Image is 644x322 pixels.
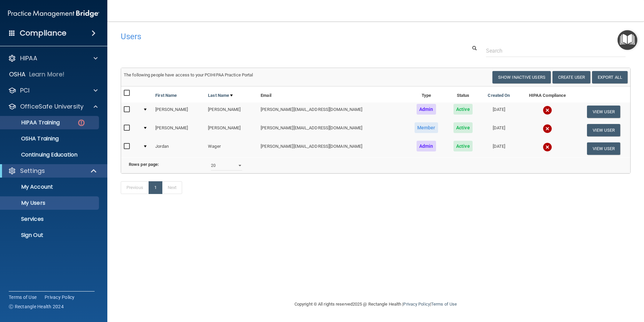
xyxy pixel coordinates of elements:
td: [PERSON_NAME][EMAIL_ADDRESS][DOMAIN_NAME] [258,121,406,139]
td: [PERSON_NAME] [153,103,205,121]
p: My Users [4,200,96,206]
span: The following people have access to your PCIHIPAA Practice Portal [124,72,253,77]
button: View User [587,142,620,155]
span: Admin [417,141,436,151]
td: Jordan [153,139,205,157]
p: Continuing Education [4,151,96,158]
span: Active [453,104,473,115]
p: My Account [4,184,96,190]
button: View User [587,106,620,118]
th: HIPAA Compliance [518,86,577,103]
img: cross.ca9f0e7f.svg [543,106,552,115]
h4: Compliance [20,28,66,38]
td: [DATE] [480,139,518,157]
img: cross.ca9f0e7f.svg [543,142,552,152]
p: OfficeSafe University [20,103,84,111]
a: Terms of Use [9,294,37,301]
button: Open Resource Center [618,30,637,50]
th: Type [406,86,446,103]
input: Search [486,45,626,57]
b: Rows per page: [129,162,159,167]
span: Admin [417,104,436,115]
a: Privacy Policy [45,294,75,301]
th: Status [446,86,480,103]
p: Services [4,216,96,222]
div: Copyright © All rights reserved 2025 @ Rectangle Health | | [253,294,498,315]
p: HIPAA Training [4,119,60,126]
td: [PERSON_NAME] [205,103,258,121]
p: Settings [20,167,45,175]
p: Learn More! [29,70,65,78]
a: 1 [149,181,162,194]
span: Active [453,122,473,133]
td: [PERSON_NAME][EMAIL_ADDRESS][DOMAIN_NAME] [258,103,406,121]
a: First Name [155,91,177,100]
img: danger-circle.6113f641.png [77,119,86,127]
p: PCI [20,86,30,94]
td: [PERSON_NAME] [205,121,258,139]
iframe: Drift Widget Chat Controller [527,274,636,301]
th: Email [258,86,406,103]
a: Next [162,181,182,194]
h4: Users [121,32,414,41]
button: View User [587,124,620,136]
span: Active [453,141,473,151]
img: PMB logo [8,7,99,20]
span: Member [415,122,438,133]
span: Ⓒ Rectangle Health 2024 [9,303,64,310]
img: cross.ca9f0e7f.svg [543,124,552,133]
button: Show Inactive Users [492,71,551,83]
a: Terms of Use [431,302,457,307]
a: HIPAA [8,54,98,62]
td: [DATE] [480,121,518,139]
p: HIPAA [20,54,37,62]
a: Last Name [208,91,233,100]
button: Create User [552,71,590,83]
a: Privacy Policy [403,302,430,307]
p: Sign Out [4,232,96,239]
a: Export All [592,71,628,83]
td: [PERSON_NAME] [153,121,205,139]
a: Created On [488,91,510,100]
p: OSHA Training [4,135,59,142]
a: PCI [8,86,98,94]
a: OfficeSafe University [8,103,98,111]
td: [DATE] [480,103,518,121]
p: OSHA [9,70,26,78]
td: [PERSON_NAME][EMAIL_ADDRESS][DOMAIN_NAME] [258,139,406,157]
td: Wager [205,139,258,157]
a: Settings [8,167,97,175]
a: Previous [121,181,149,194]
